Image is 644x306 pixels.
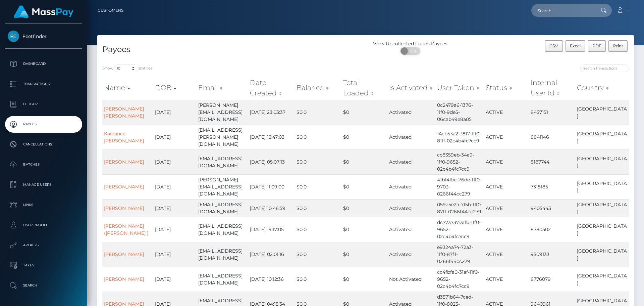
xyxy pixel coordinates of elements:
td: e9324a74-72a3-11f0-87f1-0266f44cc279 [435,242,484,267]
p: Cancellations [8,139,79,149]
td: [PERSON_NAME][EMAIL_ADDRESS][DOMAIN_NAME] [197,174,248,199]
td: [GEOGRAPHIC_DATA] [575,242,629,267]
th: Total Loaded: activate to sort column ascending [341,76,387,100]
a: Payees [5,116,82,133]
button: PDF [588,40,606,52]
td: ACTIVE [484,100,529,125]
p: Search [8,280,79,291]
td: [GEOGRAPHIC_DATA] [575,217,629,242]
td: cc4fbfa0-31af-11f0-9652-02c4b4fc7cc9 [435,267,484,292]
a: Ledger [5,96,82,113]
a: Taxes [5,257,82,274]
td: [EMAIL_ADDRESS][DOMAIN_NAME] [197,149,248,174]
p: Batches [8,160,79,170]
td: [DATE] 10:46:59 [248,199,294,217]
td: 8776079 [529,267,575,292]
span: Excel [570,43,581,48]
td: ACTIVE [484,199,529,217]
th: DOB: activate to sort column descending [153,76,197,100]
th: Internal User Id: activate to sort column ascending [529,76,575,100]
a: Links [5,196,82,213]
td: cc8359eb-34a9-11f0-9652-02c4b4fc7cc9 [435,149,484,174]
span: CSV [549,43,558,48]
td: [EMAIL_ADDRESS][PERSON_NAME][DOMAIN_NAME] [197,125,248,149]
td: 8780502 [529,217,575,242]
td: 0c2479a6-1376-11f0-9de5-06cab49e8a05 [435,100,484,125]
td: $0.0 [295,100,341,125]
p: Ledger [8,99,79,109]
td: Activated [387,174,435,199]
a: User Profile [5,217,82,233]
td: [EMAIL_ADDRESS][DOMAIN_NAME] [197,242,248,267]
td: $0 [341,199,387,217]
td: [DATE] [153,217,197,242]
button: CSV [545,40,563,52]
td: Activated [387,199,435,217]
p: User Profile [8,220,79,230]
td: [GEOGRAPHIC_DATA] [575,125,629,149]
td: Not Activated [387,267,435,292]
p: Dashboard [8,59,79,69]
input: Search... [531,4,594,17]
td: [DATE] 11:09:00 [248,174,294,199]
p: Transactions [8,79,79,89]
td: $0 [341,125,387,149]
a: [PERSON_NAME] ([PERSON_NAME] ) [104,223,149,236]
th: Is Activated: activate to sort column ascending [387,76,435,100]
td: Activated [387,242,435,267]
img: Feetfinder [8,31,19,42]
td: [DATE] [153,174,197,199]
td: [DATE] 10:12:36 [248,267,294,292]
td: ACTIVE [484,217,529,242]
td: 8841146 [529,125,575,149]
img: MassPay Logo [14,5,73,18]
td: $0 [341,100,387,125]
td: dc773737-31fb-11f0-9652-02c4b4fc7cc9 [435,217,484,242]
a: Dashboard [5,55,82,72]
td: 8187744 [529,149,575,174]
td: Activated [387,100,435,125]
button: Print [608,40,628,52]
td: Activated [387,149,435,174]
h4: Payees [102,44,361,55]
a: Manage Users [5,176,82,193]
td: [DATE] [153,125,197,149]
button: Excel [566,40,585,52]
td: $0.0 [295,149,341,174]
p: Payees [8,119,79,129]
p: API Keys [8,240,79,250]
th: Email: activate to sort column ascending [197,76,248,100]
td: 9509133 [529,242,575,267]
span: PDF [592,43,601,48]
a: Search [5,277,82,294]
td: [DATE] [153,199,197,217]
td: [PERSON_NAME][EMAIL_ADDRESS][DOMAIN_NAME] [197,100,248,125]
a: [PERSON_NAME] [104,276,144,282]
td: $0 [341,217,387,242]
td: $0 [341,242,387,267]
span: Feetfinder [5,33,82,39]
a: [PERSON_NAME] [104,205,144,211]
p: Taxes [8,260,79,270]
th: Status: activate to sort column ascending [484,76,529,100]
td: ACTIVE [484,242,529,267]
td: [DATE] 19:17:05 [248,217,294,242]
a: Transactions [5,76,82,92]
td: 9405443 [529,199,575,217]
a: Batches [5,156,82,173]
select: Showentries [114,64,139,72]
td: $0.0 [295,267,341,292]
td: [DATE] [153,149,197,174]
p: Manage Users [8,180,79,190]
td: [DATE] 13:47:03 [248,125,294,149]
td: Activated [387,125,435,149]
td: [GEOGRAPHIC_DATA] [575,149,629,174]
th: Name: activate to sort column ascending [102,76,153,100]
th: Date Created: activate to sort column ascending [248,76,294,100]
td: ACTIVE [484,125,529,149]
td: $0.0 [295,217,341,242]
td: Activated [387,217,435,242]
label: Show entries [102,64,153,72]
td: $0 [341,267,387,292]
td: $0.0 [295,174,341,199]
